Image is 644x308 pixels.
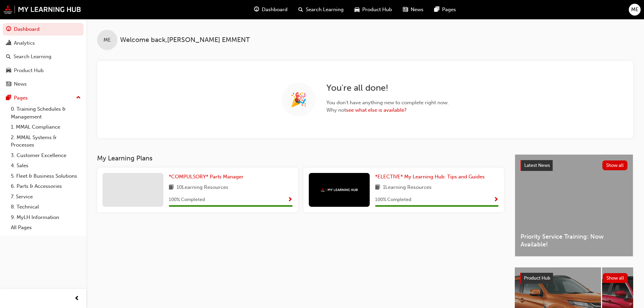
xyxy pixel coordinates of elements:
[6,54,11,60] span: search-icon
[403,5,408,14] span: news-icon
[287,196,293,204] button: Show Progress
[262,6,287,14] span: Dashboard
[434,5,439,14] span: pages-icon
[6,95,11,101] span: pages-icon
[169,174,244,180] span: *COMPULSORY* Parts Manager
[298,5,303,14] span: search-icon
[375,174,485,180] span: *ELECTIVE* My Learning Hub: Tips and Guides
[97,154,504,162] h3: My Learning Plans
[411,6,423,14] span: News
[14,80,27,88] div: News
[3,92,84,104] button: Pages
[6,26,11,32] span: guage-icon
[14,67,44,74] div: Product Hub
[629,4,641,16] button: ME
[306,6,344,14] span: Search Learning
[3,64,84,77] a: Product Hub
[169,183,174,192] span: book-icon
[14,39,35,47] div: Analytics
[3,23,84,36] a: Dashboard
[493,196,499,204] button: Show Progress
[254,5,259,14] span: guage-icon
[493,197,499,203] span: Show Progress
[293,3,349,17] a: search-iconSearch Learning
[120,36,250,44] span: Welcome back , [PERSON_NAME] EMMENT
[346,107,407,113] a: see what else is available?
[326,83,449,93] h2: You ' re all done!
[8,192,84,202] a: 7. Service
[321,188,358,192] img: mmal
[397,3,429,17] a: news-iconNews
[8,212,84,223] a: 9. MyLH Information
[3,50,84,63] a: Search Learning
[290,96,307,104] span: 🎉
[3,5,81,14] img: mmal
[349,3,397,17] a: car-iconProduct Hub
[8,132,84,150] a: 2. MMAL Systems & Processes
[169,173,246,181] a: *COMPULSORY* Parts Manager
[287,197,293,203] span: Show Progress
[8,222,84,233] a: All Pages
[375,183,380,192] span: book-icon
[6,68,11,74] span: car-icon
[362,6,392,14] span: Product Hub
[375,173,487,181] a: *ELECTIVE* My Learning Hub: Tips and Guides
[3,78,84,90] a: News
[8,181,84,192] a: 6. Parts & Accessories
[6,40,11,46] span: chart-icon
[8,171,84,181] a: 5. Fleet & Business Solutions
[177,183,228,192] span: 10 Learning Resources
[603,273,628,283] button: Show all
[6,81,11,87] span: news-icon
[8,104,84,122] a: 0. Training Schedules & Management
[169,196,205,204] span: 100 % Completed
[524,162,550,168] span: Latest News
[3,22,84,92] button: DashboardAnalyticsSearch LearningProduct HubNews
[383,183,432,192] span: 1 Learning Resources
[326,99,449,107] span: You don ' t have anything new to complete right now.
[354,5,360,14] span: car-icon
[249,3,293,17] a: guage-iconDashboard
[8,150,84,161] a: 3. Customer Excellence
[375,196,411,204] span: 100 % Completed
[74,294,79,303] span: prev-icon
[520,273,628,284] a: Product HubShow all
[602,160,628,170] button: Show all
[76,93,81,102] span: up-icon
[631,6,639,14] span: ME
[3,37,84,49] a: Analytics
[8,122,84,132] a: 1. MMAL Compliance
[515,154,633,257] a: Latest NewsShow allPriority Service Training: Now Available!
[524,275,550,281] span: Product Hub
[8,160,84,171] a: 4. Sales
[8,202,84,212] a: 8. Technical
[429,3,461,17] a: pages-iconPages
[442,6,456,14] span: Pages
[14,53,51,61] div: Search Learning
[326,106,449,114] span: Why not
[521,233,627,248] span: Priority Service Training: Now Available!
[103,36,111,44] span: ME
[521,160,627,171] a: Latest NewsShow all
[14,94,28,102] div: Pages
